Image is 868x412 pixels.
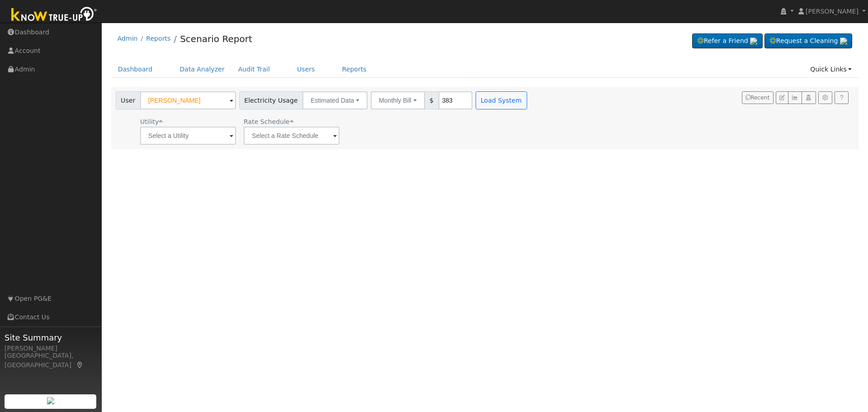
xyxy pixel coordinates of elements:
[239,91,303,109] span: Electricity Usage
[146,35,170,42] a: Reports
[244,118,293,125] span: Alias: None
[371,91,425,109] button: Monthly Bill
[7,5,102,25] img: Know True-Up
[244,127,340,145] input: Select a Rate Schedule
[818,91,832,104] button: Settings
[806,8,859,15] span: [PERSON_NAME]
[302,91,368,109] button: Estimated Data
[118,35,138,42] a: Admin
[835,91,849,104] a: Help Link
[776,91,788,104] button: Edit User
[840,38,847,45] img: retrieve
[803,61,859,78] a: Quick Links
[5,351,97,370] div: [GEOGRAPHIC_DATA], [GEOGRAPHIC_DATA]
[742,91,774,104] button: Recent
[290,61,322,78] a: Users
[140,117,236,127] div: Utility
[111,61,160,78] a: Dashboard
[116,91,141,109] span: User
[750,38,757,45] img: retrieve
[47,397,54,404] img: retrieve
[173,61,231,78] a: Data Analyzer
[140,127,236,145] input: Select a Utility
[425,91,439,109] span: $
[335,61,373,78] a: Reports
[76,361,84,369] a: Map
[140,91,236,109] input: Select a User
[692,33,763,49] a: Refer a Friend
[802,91,816,104] button: Login As
[788,91,802,104] button: Multi-Series Graph
[180,33,252,44] a: Scenario Report
[5,344,97,353] div: [PERSON_NAME]
[5,331,97,344] span: Site Summary
[764,33,852,49] a: Request a Cleaning
[476,91,527,109] button: Load System
[231,61,277,78] a: Audit Trail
